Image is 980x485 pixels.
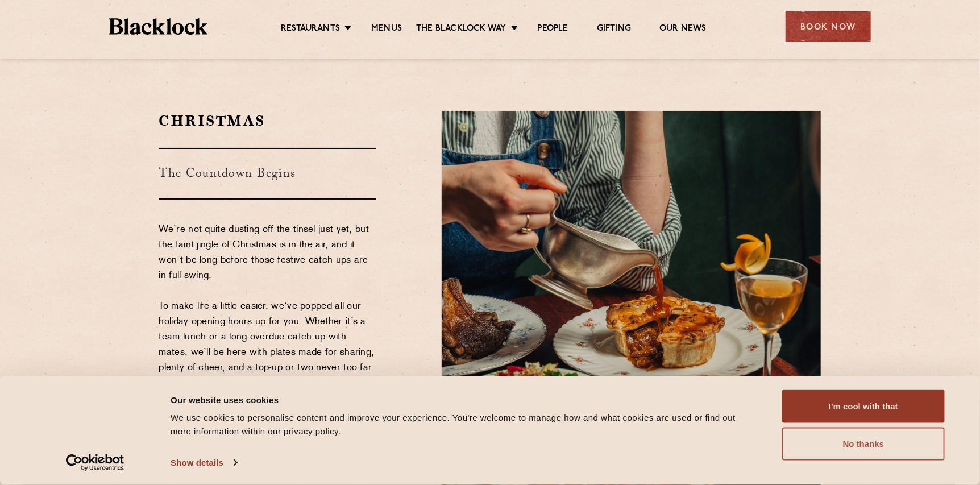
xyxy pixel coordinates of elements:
a: Gifting [597,23,631,36]
a: Show details [171,454,236,471]
h3: The Countdown Begins [159,148,377,200]
a: People [538,23,568,36]
button: No thanks [782,428,945,461]
h2: Christmas [159,111,377,131]
a: Menus [371,23,402,36]
img: BL_Textured_Logo-footer-cropped.svg [109,18,207,35]
div: We use cookies to personalise content and improve your experience. You're welcome to manage how a... [171,411,757,438]
a: Usercentrics Cookiebot - opens in a new window [45,454,145,471]
a: The Blacklock Way [416,23,506,36]
a: Our News [659,23,707,36]
div: Book Now [786,11,871,42]
button: I'm cool with that [782,390,945,423]
div: Our website uses cookies [171,393,757,407]
a: Restaurants [281,23,340,36]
